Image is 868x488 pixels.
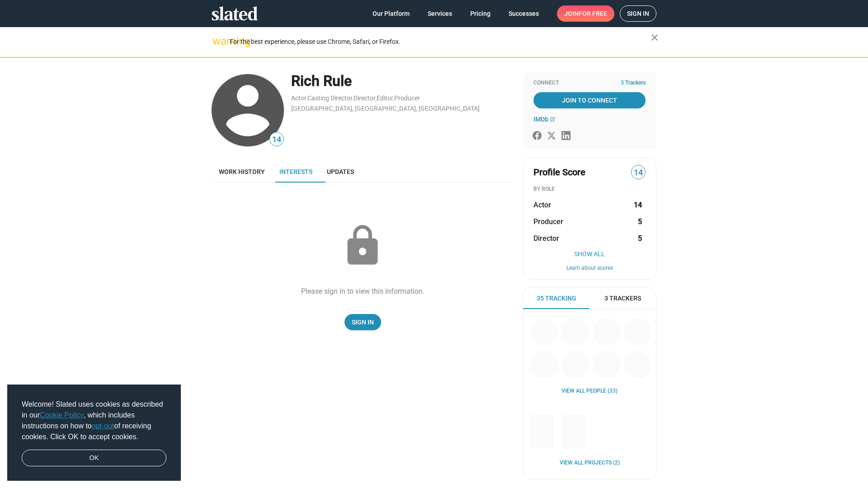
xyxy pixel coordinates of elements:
[327,168,354,175] span: Updates
[533,116,555,123] a: IMDb
[533,250,646,258] button: Show All
[634,200,642,210] strong: 14
[420,5,459,22] a: Services
[352,314,374,330] span: Sign In
[354,94,376,102] a: Director
[22,399,166,442] span: Welcome! Slated uses cookies as described in our , which includes instructions on how to of recei...
[291,94,307,102] a: Actor
[344,314,381,330] a: Sign In
[649,32,660,43] mat-icon: close
[373,5,410,22] span: Our Platform
[533,186,646,193] div: BY ROLE
[638,217,642,226] strong: 5
[92,422,114,430] a: opt-out
[393,96,394,101] span: ,
[638,234,642,243] strong: 5
[291,71,514,91] div: Rich Rule
[533,265,646,272] button: Learn about scores
[627,6,649,21] span: Sign in
[394,94,420,102] a: Producer
[40,411,84,419] a: Cookie Policy
[533,234,559,243] span: Director
[230,36,651,48] div: For the best experience, please use Chrome, Safari, or Firefox.
[533,200,551,210] span: Actor
[291,105,480,112] a: [GEOGRAPHIC_DATA], [GEOGRAPHIC_DATA], [GEOGRAPHIC_DATA]
[550,117,555,122] mat-icon: open_in_new
[470,5,491,22] span: Pricing
[463,5,498,22] a: Pricing
[376,96,377,101] span: ,
[560,460,620,467] a: View all Projects (2)
[621,80,646,87] span: 3 Trackers
[533,116,548,123] span: IMDb
[620,5,656,22] a: Sign in
[212,36,223,47] mat-icon: warning
[579,5,607,22] span: for free
[533,92,646,108] a: Join To Connect
[557,5,614,22] a: Joinfor free
[564,5,607,22] span: Join
[377,94,393,102] a: Editor
[307,94,353,102] a: Casting Director
[533,217,563,226] span: Producer
[272,161,320,183] a: Interests
[428,5,452,22] span: Services
[307,96,307,101] span: ,
[604,294,641,303] span: 3 Trackers
[537,294,576,303] span: 35 Tracking
[301,286,425,296] div: Please sign in to view this information.
[279,168,312,175] span: Interests
[365,5,417,22] a: Our Platform
[219,168,265,175] span: Work history
[632,167,645,179] span: 14
[353,96,354,101] span: ,
[561,388,618,395] a: View all People (33)
[509,5,539,22] span: Successes
[533,80,646,87] div: Connect
[340,223,385,268] mat-icon: lock
[535,92,644,108] span: Join To Connect
[320,161,361,183] a: Updates
[501,5,546,22] a: Successes
[212,161,272,183] a: Work history
[533,166,585,178] span: Profile Score
[22,450,166,467] a: dismiss cookie message
[7,385,181,481] div: cookieconsent
[270,134,283,146] span: 14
